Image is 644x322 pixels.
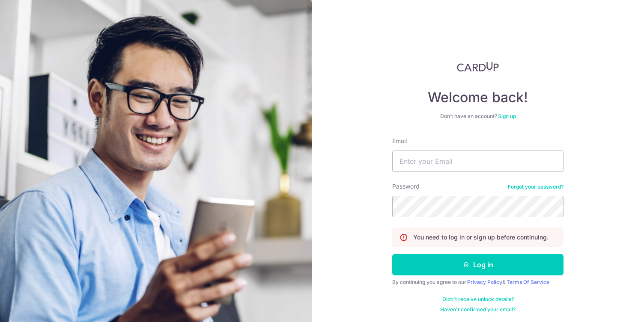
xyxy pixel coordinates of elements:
[392,89,563,106] h4: Welcome back!
[442,296,514,303] a: Didn't receive unlock details?
[392,151,563,172] input: Enter your Email
[467,279,502,285] a: Privacy Policy
[392,182,420,191] label: Password
[507,279,549,285] a: Terms Of Service
[413,233,549,242] p: You need to log in or sign up before continuing.
[457,62,499,72] img: CardUp Logo
[440,306,516,313] a: Haven't confirmed your email?
[392,137,407,145] label: Email
[392,113,563,120] div: Don’t have an account?
[498,113,516,119] a: Sign up
[392,254,563,275] button: Log in
[508,183,563,190] a: Forgot your password?
[392,279,563,286] div: By continuing you agree to our &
